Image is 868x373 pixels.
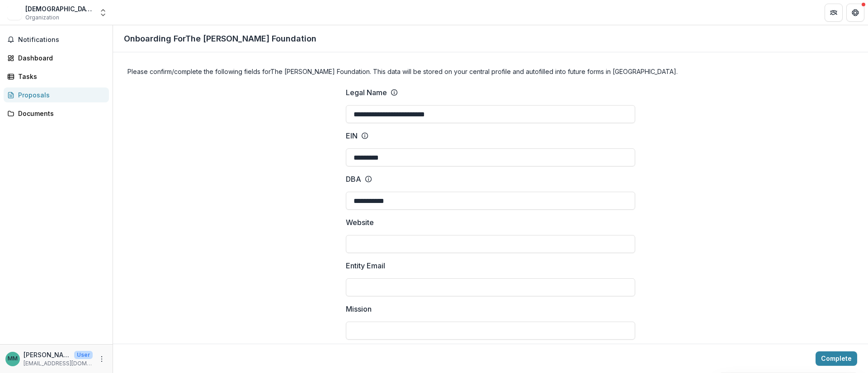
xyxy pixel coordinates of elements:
a: Documents [4,106,109,121]
a: Tasks [4,69,109,84]
button: Complete [816,351,857,366]
span: Organization [25,14,59,22]
button: Open entity switcher [97,4,109,22]
a: Dashboard [4,51,109,65]
p: [EMAIL_ADDRESS][DOMAIN_NAME] [24,359,93,368]
p: User [74,351,93,359]
p: DBA [346,174,361,184]
button: Partners [825,4,843,22]
a: Proposals [4,87,109,102]
div: Documents [18,109,102,118]
img: Catholic Bishop of Chicago [7,5,22,20]
p: [PERSON_NAME] [24,350,71,359]
button: Notifications [4,32,109,47]
div: [DEMOGRAPHIC_DATA] [DEMOGRAPHIC_DATA] of Chicago [25,4,93,14]
div: Mark McCombs [8,356,18,362]
div: Dashboard [18,53,102,63]
p: Onboarding For The [PERSON_NAME] Foundation [124,32,316,45]
p: Website [346,217,374,228]
div: Tasks [18,72,102,81]
button: More [96,354,107,364]
p: Mission [346,304,372,314]
div: Proposals [18,90,102,100]
button: Get Help [846,4,864,22]
h4: Please confirm/complete the following fields for The [PERSON_NAME] Foundation . This data will be... [127,67,854,76]
p: Entity Email [346,260,385,271]
p: EIN [346,130,358,141]
p: Legal Name [346,87,387,98]
span: Notifications [18,36,105,44]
